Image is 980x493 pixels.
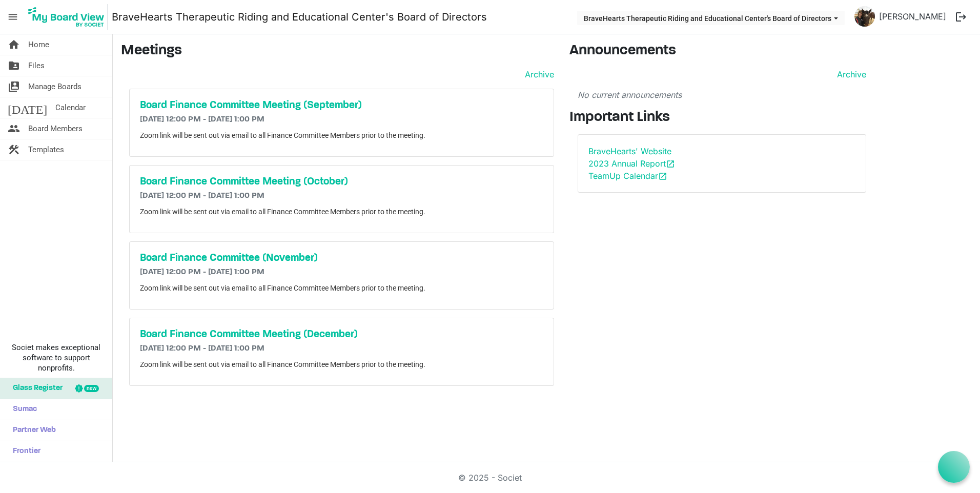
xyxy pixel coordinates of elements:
a: 2023 Annual Reportopen_in_new [588,158,675,169]
span: switch_account [8,76,20,97]
span: open_in_new [666,159,675,169]
span: Board Members [28,118,83,139]
span: Frontier [8,441,40,462]
span: people [8,118,20,139]
a: TeamUp Calendaropen_in_new [588,171,667,181]
a: [PERSON_NAME] [875,6,950,27]
span: [DATE] [8,97,47,118]
a: Archive [833,68,866,80]
div: new [84,385,99,392]
h3: Important Links [569,109,874,127]
span: Sumac [8,399,37,420]
button: logout [950,6,972,28]
span: Partner Web [8,420,56,441]
span: Zoom link will be sent out via email to all Finance Committee Members prior to the meeting. [140,360,425,368]
span: Calendar [55,97,86,118]
span: open_in_new [658,172,667,181]
a: BraveHearts Therapeutic Riding and Educational Center's Board of Directors [112,7,487,27]
span: Societ makes exceptional software to support nonprofits. [5,342,108,373]
span: Zoom link will be sent out via email to all Finance Committee Members prior to the meeting. [140,208,425,216]
a: My Board View Logo [25,4,112,30]
a: © 2025 - Societ [458,473,522,483]
a: Archive [521,68,554,80]
span: Home [28,34,49,55]
img: soG8ngqyo8mfsLl7qavYA1W50_jgETOwQQYy_uxBnjq3-U2bjp1MqSY6saXxc6u9ROKTL24E-CUSpUAvpVE2Kg_thumb.png [854,6,875,27]
img: My Board View Logo [25,4,108,30]
span: Templates [28,139,64,160]
a: Board Finance Committee Meeting (September) [140,99,543,112]
h6: [DATE] 12:00 PM - [DATE] 1:00 PM [140,115,543,125]
a: Board Finance Committee (November) [140,252,543,264]
h3: Announcements [569,43,874,60]
a: BraveHearts' Website [588,146,671,156]
span: construction [8,139,20,160]
h6: [DATE] 12:00 PM - [DATE] 1:00 PM [140,344,543,354]
span: Manage Boards [28,76,81,97]
a: Board Finance Committee Meeting (December) [140,328,543,341]
h6: [DATE] 12:00 PM - [DATE] 1:00 PM [140,268,543,277]
button: BraveHearts Therapeutic Riding and Educational Center's Board of Directors dropdownbutton [577,11,845,25]
h6: [DATE] 12:00 PM - [DATE] 1:00 PM [140,191,543,201]
span: Zoom link will be sent out via email to all Finance Committee Members prior to the meeting. [140,284,425,292]
span: Glass Register [8,378,63,399]
a: Board Finance Committee Meeting (October) [140,176,543,188]
span: Zoom link will be sent out via email to all Finance Committee Members prior to the meeting. [140,131,425,139]
span: Files [28,55,45,76]
span: folder_shared [8,55,20,76]
span: home [8,34,20,55]
h3: Meetings [121,43,554,60]
span: menu [3,7,23,27]
p: No current announcements [578,89,866,101]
